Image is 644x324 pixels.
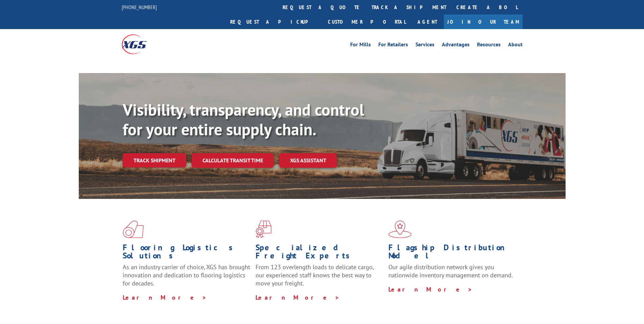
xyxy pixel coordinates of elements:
h1: Flagship Distribution Model [388,244,516,263]
span: Our agile distribution network gives you nationwide inventory management on demand. [388,263,513,279]
a: Resources [477,42,501,49]
a: Agent [411,15,444,29]
a: Learn More > [256,294,340,301]
span: As an industry carrier of choice, XGS has brought innovation and dedication to flooring logistics... [123,263,250,287]
a: [PHONE_NUMBER] [122,4,157,10]
a: Request a pickup [225,15,323,29]
a: Join Our Team [444,15,523,29]
a: About [508,42,523,49]
p: From 123 overlength loads to delicate cargo, our experienced staff knows the best way to move you... [256,263,383,293]
a: Calculate transit time [192,153,274,168]
a: For Retailers [378,42,408,49]
a: For Mills [350,42,371,49]
a: Learn More > [388,285,473,293]
img: xgs-icon-total-supply-chain-intelligence-red [123,221,144,238]
b: Visibility, transparency, and control for your entire supply chain. [123,99,364,140]
img: xgs-icon-flagship-distribution-model-red [388,221,412,238]
a: Track shipment [123,153,186,167]
a: Customer Portal [323,15,411,29]
h1: Flooring Logistics Solutions [123,244,251,263]
a: Services [415,42,434,49]
a: XGS ASSISTANT [279,153,337,168]
h1: Specialized Freight Experts [256,244,383,263]
a: Learn More > [123,294,207,301]
a: Advantages [442,42,470,49]
img: xgs-icon-focused-on-flooring-red [256,221,271,238]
